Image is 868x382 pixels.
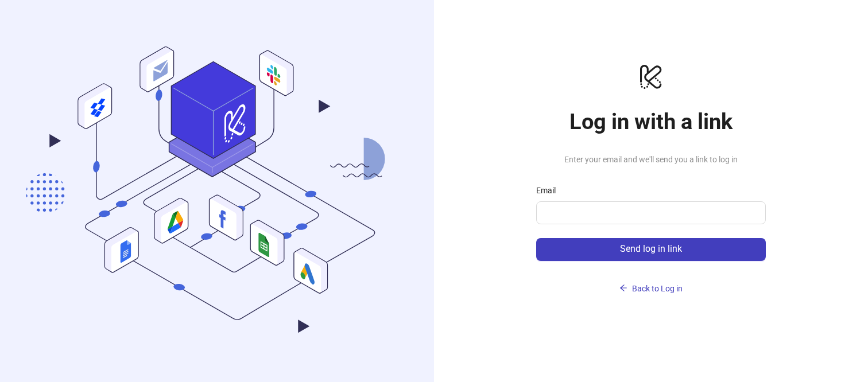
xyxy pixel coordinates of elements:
[536,261,766,298] a: Back to Log in
[536,108,766,135] h1: Log in with a link
[620,244,682,254] span: Send log in link
[619,284,627,292] span: arrow-left
[543,206,757,220] input: Email
[536,184,563,197] label: Email
[632,284,683,293] span: Back to Log in
[536,153,766,166] span: Enter your email and we'll send you a link to log in
[536,279,766,298] button: Back to Log in
[536,238,766,261] button: Send log in link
